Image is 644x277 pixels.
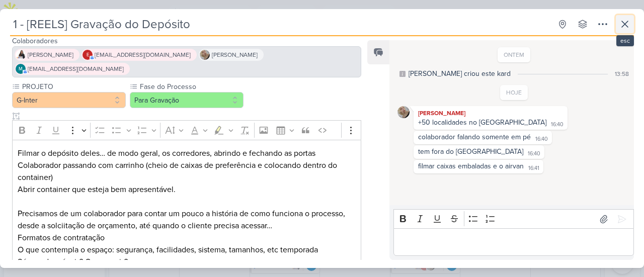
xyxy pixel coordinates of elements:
p: Filmar o depósito deles… de modo geral, os corredores, abrindo e fechando as portas [18,147,356,159]
img: Sarah Violante [200,50,210,60]
div: colaborador falando somente em pé [418,133,531,141]
div: 13:58 [615,69,629,78]
p: O que contempla o espaço: segurança, facilidades, sistema, tamanhos, etc temporada [18,244,356,256]
p: m [19,67,23,72]
span: [PERSON_NAME] [28,50,73,59]
span: [EMAIL_ADDRESS][DOMAIN_NAME] [28,64,124,73]
img: Sarah Violante [397,106,410,118]
div: tem fora do [GEOGRAPHIC_DATA] [418,147,523,156]
div: 16:41 [528,164,539,172]
div: [PERSON_NAME] criou este kard [409,68,511,79]
div: Colaboradores [12,36,361,46]
div: Editor editing area: main [393,228,634,256]
div: +50 localidades no [GEOGRAPHIC_DATA] [418,118,546,127]
div: emersongranero@ginter.com.br [83,50,93,60]
p: Colaborador passando com carrinho (cheio de caixas de preferência e colocando dentro do container) [18,159,356,183]
div: 16:40 [535,135,548,143]
p: Só guarda móveis? O que mais? [18,256,356,268]
p: Precisamos de um colaborador para contar um pouco a história de como funciona o processo, desde a... [18,208,356,232]
img: Amannda Primo [16,50,26,60]
span: [EMAIL_ADDRESS][DOMAIN_NAME] [95,50,191,59]
p: Abrir container que esteja bem apresentável. [18,183,356,196]
div: marciorobalo@ginter.com.br [16,64,26,74]
button: Para Gravação [130,92,244,108]
div: esc [616,35,634,46]
div: [PERSON_NAME] [416,108,566,118]
label: Fase do Processo [139,81,244,92]
div: 16:40 [551,121,563,129]
div: Editor toolbar [12,120,361,140]
div: filmar caixas embaladas e o airvan [418,162,524,170]
button: G-Inter [12,92,126,108]
div: Editor toolbar [393,209,634,229]
span: [PERSON_NAME] [212,50,258,59]
div: 16:40 [528,150,540,158]
label: PROJETO [21,81,126,92]
p: Formatos de contratação [18,232,356,244]
p: e [87,53,89,58]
